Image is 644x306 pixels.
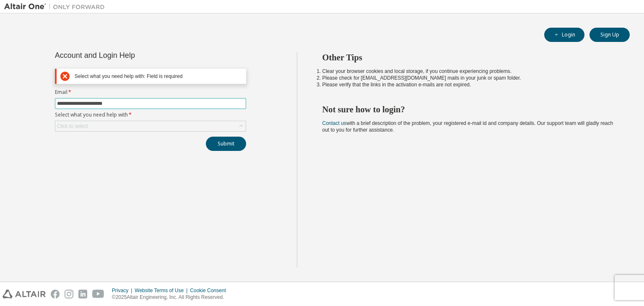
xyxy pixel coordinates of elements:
div: Click to select [55,121,246,131]
img: instagram.svg [65,290,73,298]
label: Select what you need help with [55,112,246,118]
li: Please verify that the links in the activation e-mails are not expired. [322,81,615,88]
img: altair_logo.svg [3,290,46,298]
span: with a brief description of the problem, your registered e-mail id and company details. Our suppo... [322,120,613,133]
h2: Other Tips [322,52,615,63]
button: Submit [206,137,246,151]
div: Website Terms of Use [135,287,190,294]
div: Click to select [57,123,88,130]
div: Cookie Consent [190,287,231,294]
button: Sign Up [589,28,630,42]
button: Login [544,28,584,42]
li: Clear your browser cookies and local storage, if you continue experiencing problems. [322,68,615,75]
div: Privacy [112,287,135,294]
img: Altair One [4,3,109,11]
div: Account and Login Help [55,52,208,59]
img: facebook.svg [51,290,60,298]
img: youtube.svg [92,290,104,298]
h2: Not sure how to login? [322,104,615,115]
img: linkedin.svg [78,290,87,298]
li: Please check for [EMAIL_ADDRESS][DOMAIN_NAME] mails in your junk or spam folder. [322,75,615,81]
p: © 2025 Altair Engineering, Inc. All Rights Reserved. [112,294,231,301]
div: Select what you need help with: Field is required [75,73,242,80]
label: Email [55,89,246,96]
a: Contact us [322,120,346,126]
